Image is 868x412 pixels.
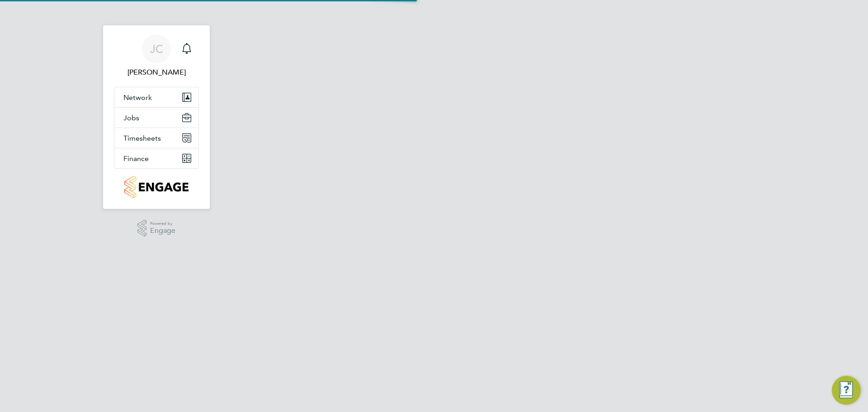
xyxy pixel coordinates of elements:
span: Finance [123,154,149,163]
button: Timesheets [114,128,198,148]
button: Network [114,87,198,107]
span: Powered by [150,220,175,227]
a: JC[PERSON_NAME] [114,34,199,78]
span: JC [150,43,163,55]
nav: Main navigation [103,25,210,209]
img: countryside-properties-logo-retina.png [124,176,188,198]
span: Jayne Cadman [114,67,199,78]
span: Timesheets [123,134,161,142]
button: Engage Resource Center [832,376,861,405]
a: Powered byEngage [137,220,176,237]
span: Engage [150,227,175,235]
span: Jobs [123,114,139,122]
a: Go to home page [114,176,199,198]
button: Finance [114,148,198,168]
button: Jobs [114,108,198,128]
span: Network [123,93,152,102]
